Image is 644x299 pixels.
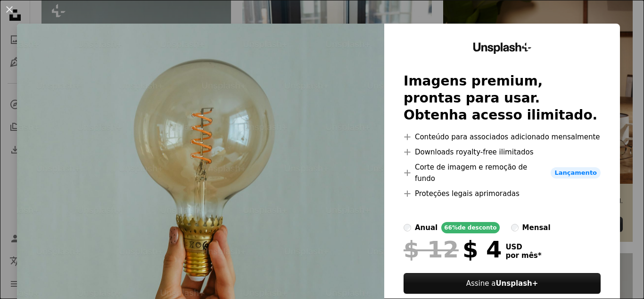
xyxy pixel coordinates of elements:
button: Assine aUnsplash+ [404,273,601,294]
h2: Imagens premium, prontas para usar. Obtenha acesso ilimitado. [404,73,601,124]
li: Conteúdo para associados adicionado mensalmente [404,131,601,143]
div: anual [415,222,438,233]
span: USD [505,243,541,251]
div: 66% de desconto [441,222,499,233]
span: Lançamento [551,167,601,179]
li: Proteções legais aprimoradas [404,188,601,199]
input: anual66%de desconto [404,224,411,231]
li: Downloads royalty-free ilimitados [404,146,601,158]
strong: Unsplash+ [495,279,538,288]
span: por mês * [505,251,541,260]
input: mensal [511,224,519,231]
li: Corte de imagem e remoção de fundo [404,162,601,184]
span: $ 12 [404,237,459,262]
div: mensal [522,222,551,233]
div: $ 4 [404,237,502,262]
